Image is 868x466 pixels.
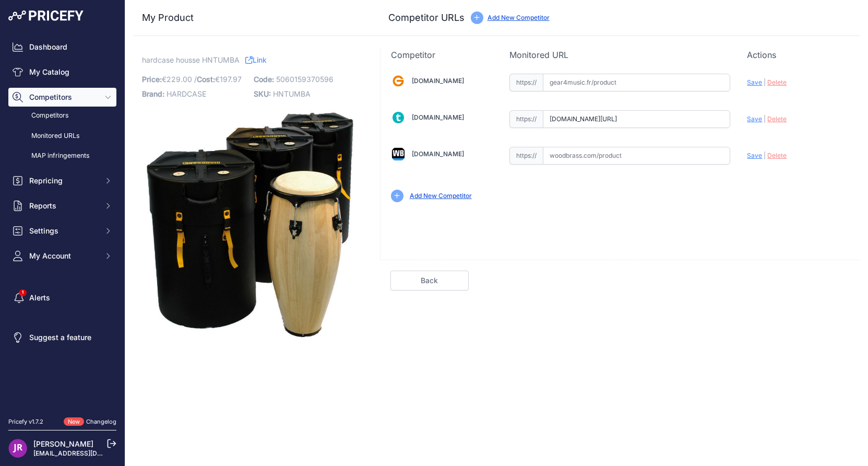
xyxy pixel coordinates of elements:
[509,49,730,61] p: Monitored URL
[254,75,274,84] span: Code:
[747,49,849,61] p: Actions
[29,226,98,236] span: Settings
[8,247,116,265] button: My Account
[747,115,762,123] span: Save
[543,74,730,91] input: gear4music.fr/product
[8,171,116,190] button: Repricing
[391,49,493,61] p: Competitor
[412,77,464,85] a: [DOMAIN_NAME]
[167,75,192,84] span: 229.00
[543,147,730,165] input: woodbrass.com/product
[390,271,469,290] a: Back
[29,251,98,261] span: My Account
[86,418,116,425] a: Changelog
[245,53,267,66] a: Link
[8,38,116,405] nav: Sidebar
[767,115,787,123] span: Delete
[509,74,543,91] span: https://
[410,192,472,200] a: Add New Competitor
[194,75,242,84] span: / €
[764,115,766,123] span: |
[254,89,271,98] span: SKU:
[487,14,550,21] a: Add New Competitor
[142,72,247,87] p: €
[8,288,116,307] a: Alerts
[142,10,359,25] h3: My Product
[142,53,240,66] span: hardcase housse HNTUMBA
[8,196,116,215] button: Reports
[767,78,787,86] span: Delete
[273,89,311,98] span: HNTUMBA
[33,449,142,457] a: [EMAIL_ADDRESS][DOMAIN_NAME]
[8,328,116,347] a: Suggest a feature
[29,92,98,102] span: Competitors
[8,417,43,426] div: Pricefy v1.7.2
[167,89,206,98] span: HARDCASE
[8,147,116,165] a: MAP infringements
[412,150,464,158] a: [DOMAIN_NAME]
[142,75,162,84] span: Price:
[220,75,242,84] span: 197.97
[29,176,98,186] span: Repricing
[8,222,116,240] button: Settings
[8,63,116,81] a: My Catalog
[747,78,762,86] span: Save
[764,78,766,86] span: |
[509,147,543,165] span: https://
[8,88,116,107] button: Competitors
[509,110,543,128] span: https://
[142,89,164,98] span: Brand:
[8,107,116,125] a: Competitors
[764,152,766,159] span: |
[29,201,98,211] span: Reports
[33,439,93,448] a: [PERSON_NAME]
[197,75,215,84] span: Cost:
[8,10,84,21] img: Pricefy Logo
[276,75,334,84] span: 5060159370596
[64,417,84,426] span: New
[543,110,730,128] input: thomann.fr/product
[8,127,116,145] a: Monitored URLs
[8,38,116,56] a: Dashboard
[747,152,762,159] span: Save
[412,113,464,121] a: [DOMAIN_NAME]
[767,152,787,159] span: Delete
[388,10,465,25] h3: Competitor URLs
